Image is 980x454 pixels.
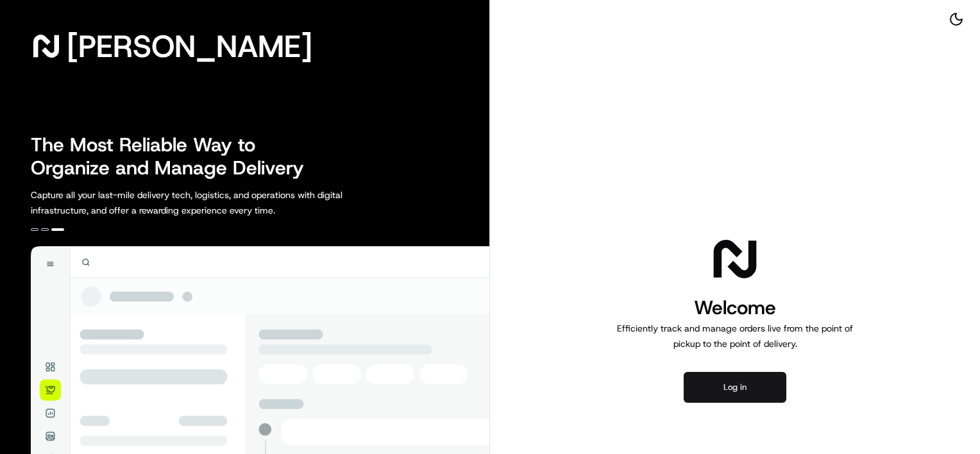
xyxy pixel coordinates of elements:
button: Log in [684,372,786,403]
span: [PERSON_NAME] [67,33,312,59]
p: Efficiently track and manage orders live from the point of pickup to the point of delivery. [612,321,858,351]
h2: The Most Reliable Way to Organize and Manage Delivery [31,133,318,180]
h1: Welcome [612,295,858,321]
p: Capture all your last-mile delivery tech, logistics, and operations with digital infrastructure, ... [31,187,400,218]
